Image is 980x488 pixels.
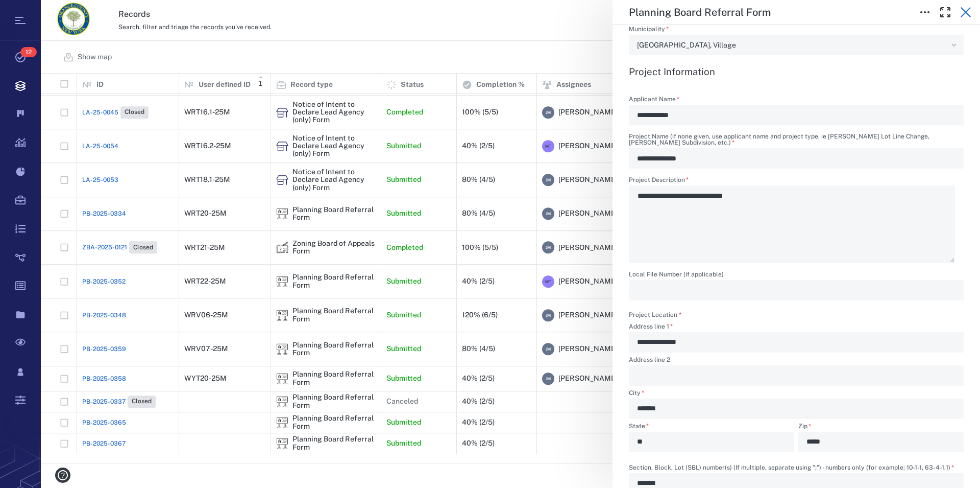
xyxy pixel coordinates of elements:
[629,6,771,19] h5: Planning Board Referral Form
[629,26,964,35] label: Municipality
[637,39,947,51] div: [GEOGRAPHIC_DATA], Village
[629,148,964,169] div: Project Name (if none given, use applicant name and project type, ie Smith Lot Line Change, Jones...
[679,311,681,318] span: required
[915,2,935,22] button: Toggle to Edit Boxes
[629,105,964,125] div: Applicant Name
[629,464,964,473] label: Section, Block, Lot (SBL) number(s) (If multiple, separate using ";") - numbers only (for example...
[629,35,964,55] div: Municipality
[8,8,326,17] body: Rich Text Area. Press ALT-0 for help.
[23,7,43,16] span: Help
[629,65,964,78] h3: Project Information
[629,271,964,280] label: Local File Number (if applicable)
[629,280,964,300] div: Local File Number (if applicable)
[629,96,964,105] label: Applicant Name
[629,357,964,365] label: Address line 2
[798,423,964,432] label: Zip
[955,2,976,22] button: Close
[20,47,37,57] span: 12
[935,2,955,22] button: Toggle Fullscreen
[629,323,964,332] label: Address line 1
[629,390,964,399] label: City
[629,177,964,185] label: Project Description
[629,311,681,319] label: Project Location
[629,423,794,432] label: State
[629,133,964,148] label: Project Name (if none given, use applicant name and project type, ie [PERSON_NAME] Lot Line Chang...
